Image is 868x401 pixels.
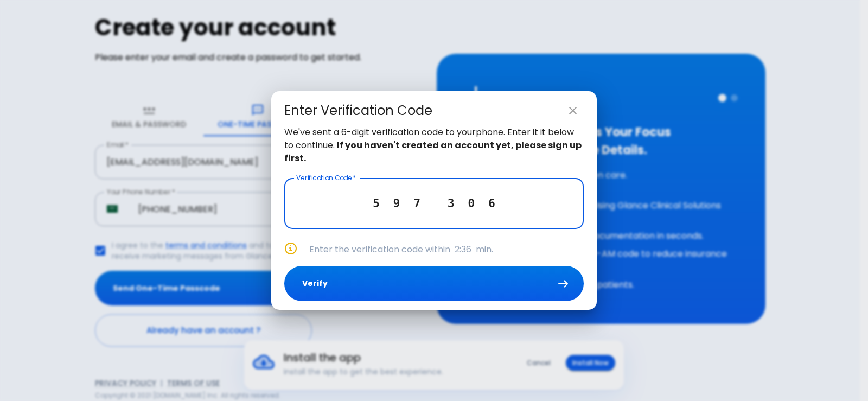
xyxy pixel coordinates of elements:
button: Verify [284,266,584,301]
p: We've sent a 6-digit verification code to your phone . Enter it it below to continue. [284,126,584,165]
span: 2:36 [455,243,471,256]
button: close [562,100,584,122]
div: Enter Verification Code [284,102,432,119]
p: Enter the verification code within min. [309,243,584,256]
strong: If you haven't created an account yet, please sign up first. [284,139,582,164]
